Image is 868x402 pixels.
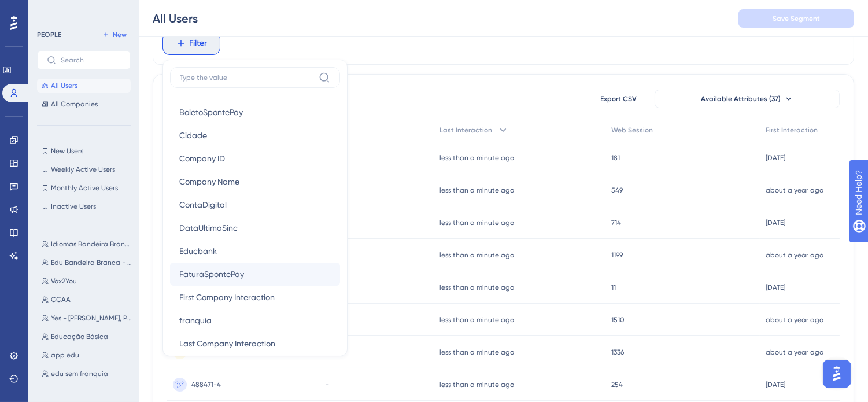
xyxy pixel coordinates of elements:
button: Educbank [170,239,340,263]
span: New Users [51,146,83,156]
span: 11 [611,283,616,292]
button: BoletoSpontePay [170,101,340,124]
span: All Companies [51,99,98,109]
span: - [326,380,329,389]
time: less than a minute ago [440,316,515,324]
button: First Company Interaction [170,286,340,309]
time: less than a minute ago [440,348,515,356]
time: less than a minute ago [440,251,515,259]
span: BoletoSpontePay [179,105,243,119]
span: Export CSV [601,94,637,104]
time: less than a minute ago [440,381,515,389]
button: All Companies [37,97,131,111]
button: DataUltimaSinc [170,216,340,239]
span: Company ID [179,152,225,165]
button: Export CSV [590,90,648,108]
span: FaturaSpontePay [179,267,244,281]
span: Inactive Users [51,202,96,211]
time: less than a minute ago [440,283,515,292]
span: Edu Bandeira Branca - Sem Vox e Kumon, e Sem Boleto e Pix SpPay [51,258,133,267]
span: edu sem franquia [51,369,108,378]
time: [DATE] [766,381,785,389]
button: ContaDigital [170,193,340,216]
span: CCAA [51,295,71,304]
time: [DATE] [766,219,785,227]
div: PEOPLE [37,30,61,39]
span: 714 [611,218,621,227]
button: Available Attributes (37) [655,90,840,108]
span: Save Segment [773,14,820,23]
span: Last Interaction [440,126,493,135]
span: Need Help? [27,3,72,17]
span: Vox2You [51,276,77,286]
span: Monthly Active Users [51,183,118,193]
span: 181 [611,153,620,163]
span: Educbank [179,244,217,258]
button: Vox2You [37,274,138,288]
span: First Company Interaction [179,290,275,304]
button: Company ID [170,147,340,170]
button: FaturaSpontePay [170,263,340,286]
button: Inactive Users [37,200,131,213]
span: Filter [190,36,208,50]
span: Idiomas Bandeira Branca - [PERSON_NAME] e CCAA, e Sem Boleto e Pix SpPay [51,239,133,249]
button: Weekly Active Users [37,163,131,176]
span: 549 [611,186,623,195]
input: Search [61,56,121,64]
input: Type the value [180,73,314,82]
button: edu sem franquia [37,367,138,381]
button: Save Segment [738,9,854,28]
button: Yes - [PERSON_NAME], Pix e Assinatura Eletrônica [37,311,138,325]
iframe: UserGuiding AI Assistant Launcher [819,356,854,391]
time: about a year ago [766,348,823,356]
time: about a year ago [766,251,823,259]
span: Available Attributes (37) [701,94,781,104]
time: [DATE] [766,154,785,162]
span: All Users [51,81,77,90]
div: All Users [153,10,198,27]
span: Educação Básica [51,332,108,341]
span: 1336 [611,348,624,357]
button: app edu [37,348,138,362]
span: Cidade [179,128,207,142]
span: DataUltimaSinc [179,221,238,235]
time: [DATE] [766,283,785,292]
button: Cidade [170,124,340,147]
span: Web Session [611,126,653,135]
button: All Users [37,79,131,93]
span: franquia [179,314,212,327]
button: New [98,28,131,42]
span: First Interaction [766,126,818,135]
time: about a year ago [766,186,823,194]
span: 254 [611,380,623,389]
span: 1199 [611,250,623,260]
button: Monthly Active Users [37,181,131,195]
time: about a year ago [766,316,823,324]
span: Weekly Active Users [51,165,115,174]
button: franquia [170,309,340,332]
span: Last Company Interaction [179,337,275,351]
span: 1510 [611,315,625,324]
time: less than a minute ago [440,186,515,194]
span: Company Name [179,175,239,189]
button: Idiomas Bandeira Branca - [PERSON_NAME] e CCAA, e Sem Boleto e Pix SpPay [37,237,138,251]
button: Edu Bandeira Branca - Sem Vox e Kumon, e Sem Boleto e Pix SpPay [37,256,138,270]
button: Educação Básica [37,330,138,344]
span: Yes - [PERSON_NAME], Pix e Assinatura Eletrônica [51,314,133,323]
button: New Users [37,144,131,158]
span: New [113,30,127,39]
button: Last Company Interaction [170,332,340,355]
button: Company Name [170,170,340,193]
time: less than a minute ago [440,154,515,162]
span: app edu [51,351,79,360]
button: Filter [162,32,220,55]
button: CCAA [37,293,138,307]
span: 488471-4 [191,380,221,389]
time: less than a minute ago [440,219,515,227]
span: ContaDigital [179,198,227,212]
